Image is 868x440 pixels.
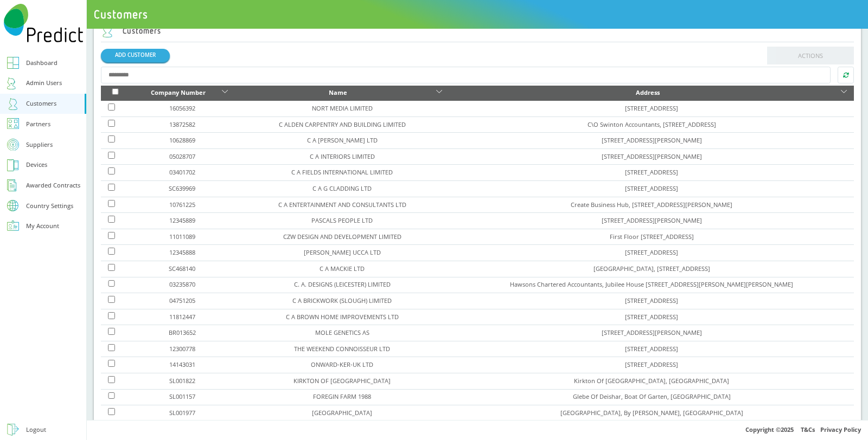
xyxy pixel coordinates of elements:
div: Devices [26,159,47,171]
div: Awarded Contracts [26,180,80,191]
a: 11812447 [169,313,195,321]
h2: Customers [101,24,161,37]
a: [STREET_ADDRESS] [625,248,678,256]
a: C A FIELDS INTERNATIONAL LIMITED [291,168,393,176]
div: Customers [26,98,56,109]
a: 12300778 [169,345,195,353]
a: C A MACKIE LTD [320,264,365,273]
a: Create Business Hub, [STREET_ADDRESS][PERSON_NAME] [571,200,732,209]
a: C A [PERSON_NAME] LTD [307,136,378,144]
a: 03235870 [169,280,195,288]
a: 04751205 [169,296,195,305]
a: [STREET_ADDRESS] [625,168,678,176]
a: NORT MEDIA LIMITED [312,104,373,112]
a: [STREET_ADDRESS] [625,313,678,321]
a: MOLE GENETICS AS [315,328,369,337]
a: PASCALS PEOPLE LTD [311,216,373,224]
a: C. A. DESIGNS (LEICESTER) LIMITED [294,280,391,288]
a: C A BROWN HOME IMPROVEMENTS LTD [286,313,399,321]
a: Kirkton Of [GEOGRAPHIC_DATA], [GEOGRAPHIC_DATA] [574,377,729,385]
a: ADD CUSTOMER [101,49,170,62]
a: [GEOGRAPHIC_DATA] [312,409,372,417]
img: Predict Mobile [4,4,83,42]
a: C\O Swinton Accountants, [STREET_ADDRESS] [588,120,716,128]
div: Suppliers [26,139,53,151]
div: Partners [26,119,50,130]
a: SL001977 [169,409,195,417]
a: SC468140 [169,264,195,273]
a: 13872582 [169,120,195,128]
div: My Account [26,221,59,232]
a: 12345889 [169,216,195,224]
a: ONWARD-KER-UK LTD [311,360,373,368]
a: C A G CLADDING LTD [312,184,372,192]
a: [STREET_ADDRESS][PERSON_NAME] [602,136,702,144]
a: T&Cs [801,425,815,433]
a: THE WEEKEND CONNOISSEUR LTD [294,345,390,353]
a: BR013652 [169,328,196,337]
a: First Floor [STREET_ADDRESS] [610,232,694,241]
a: 03401702 [169,168,195,176]
a: [STREET_ADDRESS] [625,184,678,192]
div: Country Settings [26,203,73,209]
a: FOREGIN FARM 1988 [313,392,371,400]
a: [STREET_ADDRESS] [625,104,678,112]
div: Company Number [137,87,219,99]
a: 11011089 [169,232,195,241]
a: [STREET_ADDRESS] [625,345,678,353]
a: [STREET_ADDRESS][PERSON_NAME] [602,216,702,224]
a: [STREET_ADDRESS][PERSON_NAME] [602,152,702,160]
a: [GEOGRAPHIC_DATA], By [PERSON_NAME], [GEOGRAPHIC_DATA] [560,409,743,417]
a: SC639969 [169,184,195,192]
a: [STREET_ADDRESS] [625,360,678,368]
a: [STREET_ADDRESS][PERSON_NAME] [602,328,702,337]
a: 10628869 [169,136,195,144]
a: C A ENTERTAINMENT AND CONSULTANTS LTD [278,200,406,209]
a: Hawsons Chartered Accountants, Jubilee House [STREET_ADDRESS][PERSON_NAME][PERSON_NAME] [510,280,793,288]
div: Dashboard [26,57,58,69]
a: [STREET_ADDRESS] [625,296,678,305]
a: 05028707 [169,152,195,160]
a: 14143031 [169,360,195,368]
a: [PERSON_NAME] UCCA LTD [304,248,381,256]
a: Glebe Of Deishar, Boat Of Garten, [GEOGRAPHIC_DATA] [573,392,731,400]
div: Logout [26,424,46,436]
a: C ALDEN CARPENTRY AND BUILDING LIMITED [279,120,406,128]
a: Privacy Policy [820,425,861,433]
a: CZW DESIGN AND DEVELOPMENT LIMITED [283,232,401,241]
div: Copyright © 2025 [87,420,868,440]
div: Name [242,87,434,99]
a: [GEOGRAPHIC_DATA], [STREET_ADDRESS] [593,264,710,273]
div: Address [457,87,839,99]
div: Admin Users [26,77,62,89]
a: SL001157 [169,392,195,400]
a: KIRKTON OF [GEOGRAPHIC_DATA] [293,377,391,385]
a: C A INTERIORS LIMITED [310,152,375,160]
a: 16056392 [169,104,195,112]
a: 10761225 [169,200,195,209]
a: 12345888 [169,248,195,256]
a: C A BRICKWORK (SLOUGH) LIMITED [292,296,392,305]
a: SL001822 [169,377,195,385]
